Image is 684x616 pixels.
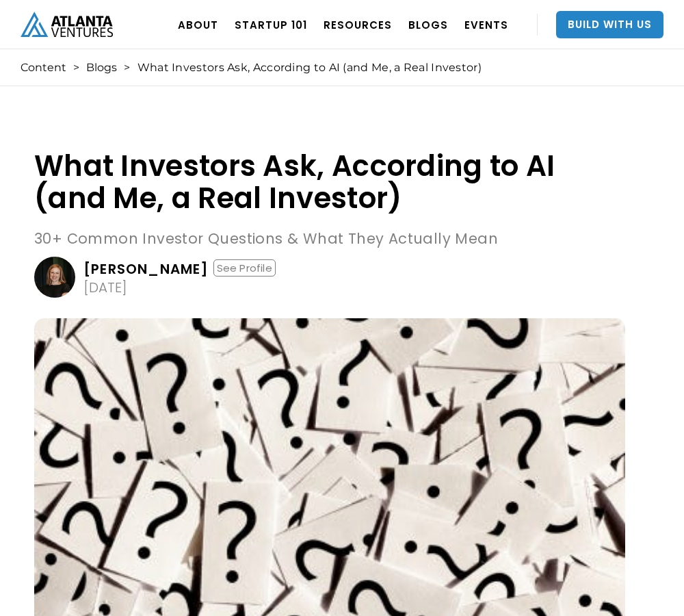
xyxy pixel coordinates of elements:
a: BLOGS [408,5,448,44]
div: > [73,61,79,75]
div: [DATE] [83,281,127,294]
a: RESOURCES [324,5,392,44]
div: See Profile [213,259,276,277]
a: Blogs [86,61,117,75]
div: [PERSON_NAME] [83,262,209,276]
a: ABOUT [178,5,218,44]
a: EVENTS [464,5,508,44]
a: Build With Us [556,11,663,38]
p: 30+ Common Investor Questions & What They Actually Mean [34,228,625,250]
a: Startup 101 [235,5,307,44]
div: > [124,61,130,75]
a: Content [21,61,66,75]
a: [PERSON_NAME]See Profile[DATE] [34,257,625,298]
h1: What Investors Ask, According to AI (and Me, a Real Investor) [34,150,625,214]
div: What Investors Ask, According to AI (and Me, a Real Investor) [137,61,482,75]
